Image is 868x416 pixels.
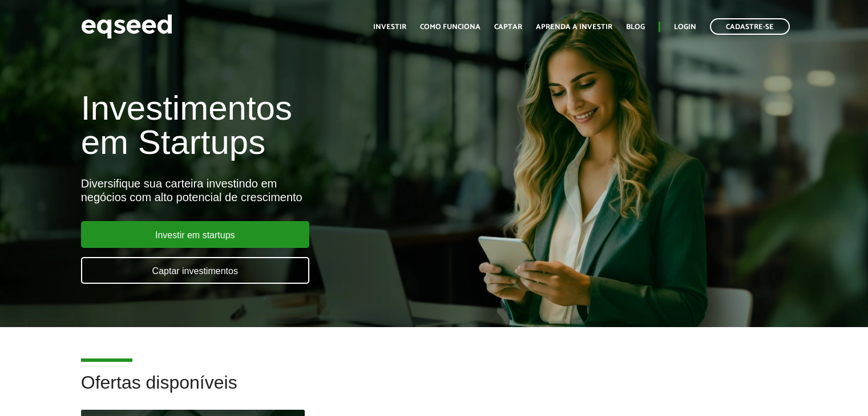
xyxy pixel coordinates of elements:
div: Diversifique sua carteira investindo em negócios com alto potencial de crescimento [81,177,498,204]
a: Captar investimentos [81,257,309,284]
h1: Investimentos em Startups [81,91,498,160]
a: Aprenda a investir [536,23,612,31]
a: Blog [626,23,645,31]
a: Cadastre-se [710,18,790,35]
a: Investir [373,23,406,31]
a: Como funciona [420,23,481,31]
img: EqSeed [81,11,172,42]
h2: Ofertas disponíveis [81,373,788,410]
a: Captar [494,23,522,31]
a: Investir em startups [81,221,309,248]
a: Login [674,23,696,31]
